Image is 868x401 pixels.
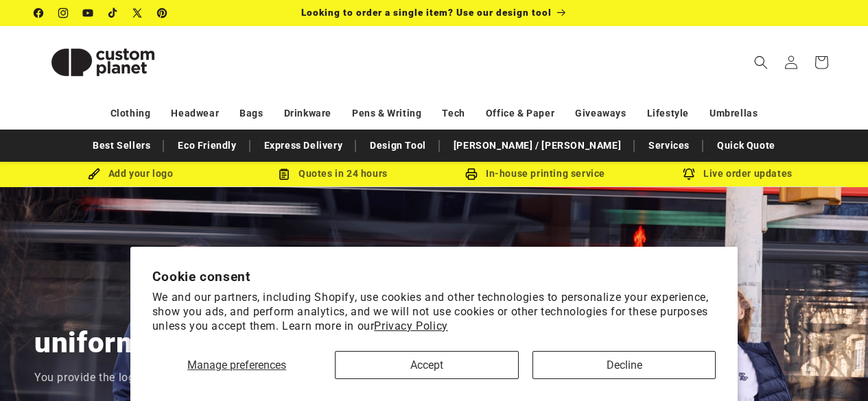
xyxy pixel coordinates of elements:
div: Quotes in 24 hours [232,165,434,182]
a: [PERSON_NAME] / [PERSON_NAME] [447,134,628,158]
a: Office & Paper [486,101,554,125]
div: Add your logo [30,165,232,182]
h2: uniforms & workwear [34,324,322,361]
button: Accept [335,351,518,379]
span: Looking to order a single item? Use our design tool [301,7,552,18]
a: Clothing [110,101,151,125]
a: Bags [239,101,263,125]
img: Order updates [683,168,695,180]
div: In-house printing service [434,165,637,182]
a: Design Tool [363,134,433,158]
img: Custom Planet [34,32,172,93]
a: Tech [442,101,465,125]
a: Services [642,134,696,158]
a: Custom Planet [30,26,177,98]
a: Headwear [171,101,219,125]
a: Lifestyle [647,101,689,125]
img: Order Updates Icon [278,168,290,180]
p: We and our partners, including Shopify, use cookies and other technologies to personalize your ex... [152,291,716,333]
a: Express Delivery [257,134,350,158]
summary: Search [746,47,776,77]
img: Brush Icon [88,168,100,180]
a: Privacy Policy [374,319,447,332]
h2: Cookie consent [152,269,716,284]
a: Pens & Writing [352,101,421,125]
button: Manage preferences [152,351,322,379]
div: Live order updates [637,165,839,182]
a: Giveaways [575,101,626,125]
button: Decline [532,351,716,379]
a: Quick Quote [710,134,782,158]
a: Drinkware [284,101,331,125]
a: Eco Friendly [171,134,243,158]
img: In-house printing [465,168,478,180]
a: Umbrellas [709,101,758,125]
p: You provide the logo, we do the rest. [34,368,223,388]
a: Best Sellers [86,134,157,158]
span: Manage preferences [187,359,286,372]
